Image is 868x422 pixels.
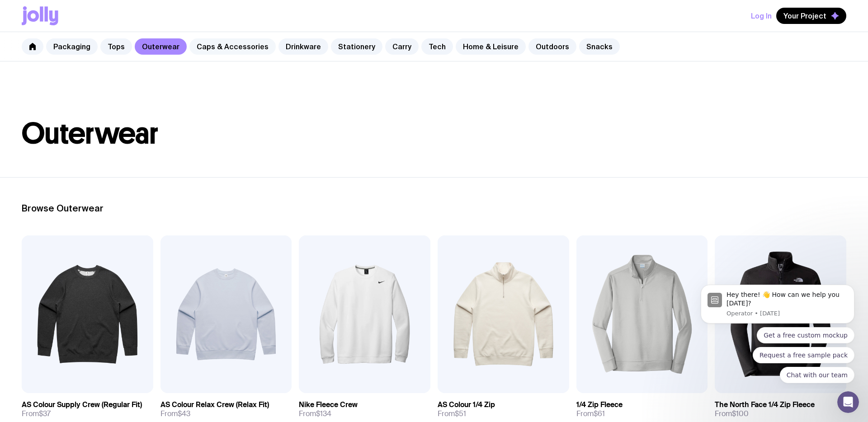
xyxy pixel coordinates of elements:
h3: AS Colour Supply Crew (Regular Fit) [22,400,142,409]
span: Your Project [783,11,826,20]
span: $134 [316,409,331,418]
button: Log In [751,8,772,24]
a: Drinkware [278,38,328,55]
h3: 1/4 Zip Fleece [576,400,623,409]
h3: The North Face 1/4 Zip Fleece [715,400,815,409]
a: Carry [385,38,419,55]
span: From [22,409,51,418]
span: $37 [39,409,51,418]
span: $100 [732,409,749,418]
span: From [438,409,466,418]
h3: AS Colour 1/4 Zip [438,400,495,409]
span: From [160,409,190,418]
h3: Nike Fleece Crew [299,400,358,409]
a: Stationery [331,38,382,55]
a: Outdoors [528,38,576,55]
span: From [576,409,605,418]
span: From [715,409,749,418]
iframe: Intercom notifications message [687,277,868,389]
a: Caps & Accessories [189,38,276,55]
h2: Browse Outerwear [22,203,846,214]
a: Tops [100,38,132,55]
span: $43 [178,409,190,418]
span: From [299,409,331,418]
button: Your Project [776,8,846,24]
h3: AS Colour Relax Crew (Relax Fit) [160,400,269,409]
a: Packaging [46,38,98,55]
iframe: Intercom live chat [837,391,859,413]
a: Home & Leisure [456,38,526,55]
span: $61 [594,409,605,418]
a: Outerwear [135,38,187,55]
a: Snacks [579,38,620,55]
span: $51 [455,409,466,418]
a: Tech [421,38,453,55]
h1: Outerwear [22,119,846,148]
